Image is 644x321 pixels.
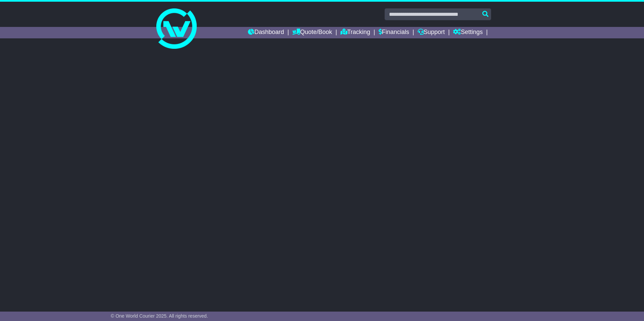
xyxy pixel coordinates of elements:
[341,27,370,38] a: Tracking
[453,27,483,38] a: Settings
[418,27,445,38] a: Support
[248,27,284,38] a: Dashboard
[292,27,332,38] a: Quote/Book
[111,313,208,319] span: © One World Courier 2025. All rights reserved.
[379,27,409,38] a: Financials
